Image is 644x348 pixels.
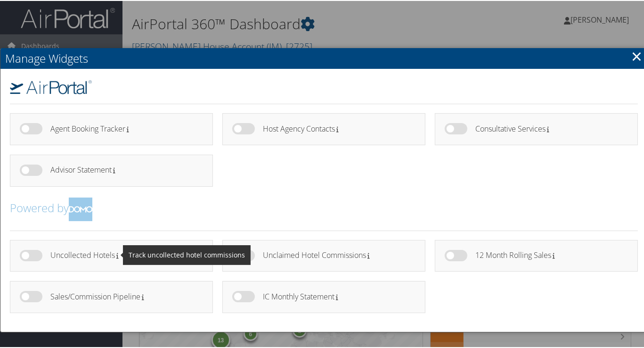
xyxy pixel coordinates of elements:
h4: Advisor Statement [50,165,196,173]
h2: Powered by [10,197,638,220]
h4: Uncollected Hotels [50,250,196,258]
h4: Host Agency Contacts [263,124,408,132]
h4: Consultative Services [475,124,621,132]
h4: Agent Booking Tracker [50,124,196,132]
span: Track uncollected hotel commissions [123,244,251,264]
h4: IC Monthly Statement [263,292,408,300]
h4: Sales/Commission Pipeline [50,292,196,300]
h4: Unclaimed Hotel Commissions [263,250,408,258]
img: domo-logo.png [69,197,92,220]
img: airportal-logo.png [10,79,92,93]
a: Close [631,46,642,65]
h4: 12 Month Rolling Sales [475,250,621,258]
